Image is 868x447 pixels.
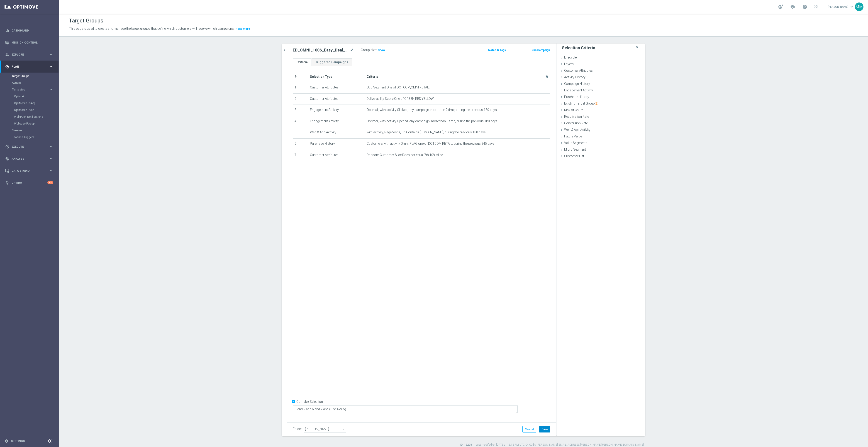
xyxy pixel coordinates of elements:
span: Layers [564,62,574,66]
button: Read more [235,26,251,31]
div: Optibot [5,177,53,189]
a: Mission Control [12,37,53,49]
i: keyboard_arrow_right [49,88,53,92]
a: Actions [12,81,47,85]
button: person_search Explore keyboard_arrow_right [5,53,54,56]
div: OptiMobile Push [14,107,59,113]
a: [PERSON_NAME]keyboard_arrow_down [827,3,855,10]
td: Engagement Activity [308,116,365,127]
i: keyboard_arrow_right [49,52,53,57]
button: Mission Control [5,41,54,44]
span: Templates [12,88,44,91]
span: Criteria [367,75,378,78]
span: Optimail, with activity Clicked, any campaign, more than 0 time, during the previous 180 days [367,108,497,112]
span: Risk of Churn [564,108,583,112]
td: 3 [293,105,308,116]
label: : [376,48,377,52]
span: Analyze [12,157,49,160]
a: Realtime Triggers [12,135,47,139]
button: Run Campaign [531,48,550,53]
span: Execute [12,145,49,148]
a: Dashboard [12,24,53,37]
span: Campaign History [564,82,590,85]
i: keyboard_arrow_right [49,169,53,173]
a: Triggered Campaigns [312,58,352,66]
div: Explore [5,53,49,57]
span: keyboard_arrow_down [849,4,854,9]
div: Realtime Triggers [12,134,59,141]
i: delete_forever [545,75,549,79]
td: 4 [293,116,308,127]
td: Engagement Activity [308,105,365,116]
i: keyboard_arrow_right [49,144,53,149]
span: with activity, Page Visits, Url Contains [DOMAIN_NAME], during the previous 180 days [367,130,486,134]
label: Group size [361,48,376,52]
label: ID: 12228 [460,443,472,447]
div: Templates [12,88,49,91]
span: Future Value [564,134,582,138]
div: +10 [47,181,53,184]
i: track_changes [5,157,9,161]
span: Existing Target Group [564,102,598,105]
i: keyboard_arrow_right [49,156,53,161]
span: Lifecycle [564,56,577,59]
span: Random Customer Slice Does not equal 7th 10% slice [367,153,443,157]
button: Cancel [522,426,536,432]
i: equalizer [5,29,9,33]
span: Explore [12,53,49,56]
button: play_circle_outline Execute keyboard_arrow_right [5,145,54,149]
td: 6 [293,138,308,150]
div: Actions [12,79,59,86]
a: Web Push Notifications [14,115,47,119]
button: equalizer Dashboard [5,29,54,32]
span: Conversion Rate [564,121,588,125]
button: Templates keyboard_arrow_right [12,88,54,91]
div: Templates [12,86,59,127]
a: OptiMobile In-App [14,101,47,105]
div: MM [855,2,863,11]
span: school [790,4,795,9]
a: Settings [11,440,25,442]
a: Target Groups [12,74,47,78]
div: Analyze [5,157,49,161]
td: 1 [293,82,308,93]
div: Data Studio [5,169,49,173]
a: Optimail [14,95,47,98]
div: OptiMobile In-App [14,100,59,107]
span: Customer List [564,154,584,158]
div: track_changes Analyze keyboard_arrow_right [5,157,54,161]
button: gps_fixed Plan keyboard_arrow_right [5,65,54,68]
a: OptiMobile Push [14,108,47,112]
div: Streams [12,127,59,134]
a: Streams [12,129,47,132]
span: Web & App Activity [564,128,590,132]
button: lightbulb Optibot +10 [5,181,54,185]
h1: Target Groups [69,17,103,24]
label: Complex Selection [296,400,323,404]
a: Webpage Pop-up [14,122,47,125]
a: Criteria [293,58,312,66]
span: Show [378,49,385,52]
div: Dashboard [5,24,53,37]
h3: Selection Criteria [562,45,595,50]
td: Customer Attributes [308,150,365,161]
span: Micro Segment [564,148,586,151]
a: Optibot [12,177,47,189]
div: Plan [5,65,49,69]
td: Customer Attributes [308,93,365,105]
td: Customer Attributes [308,82,365,93]
i: mode_edit [350,47,354,53]
span: Optimail, with activity Opened, any campaign, more than 0 time, during the previous 180 days [367,119,497,123]
th: # [293,72,308,82]
div: Target Groups [12,73,59,79]
span: Plan [12,65,49,68]
button: Data Studio keyboard_arrow_right [5,169,54,173]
